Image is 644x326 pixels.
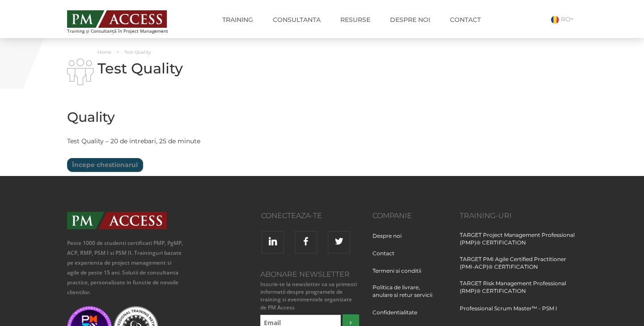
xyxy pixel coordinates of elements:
[266,11,327,29] a: Consultanta
[67,136,402,147] p: Test Quality – 20 de intrebari, 25 de minute
[551,15,577,23] a: RO
[373,232,408,249] a: Despre noi
[551,16,559,24] img: Romana
[216,11,260,29] a: Training
[67,212,167,229] img: PMAccess
[258,280,359,311] small: Inscrie-te la newsletter ca sa primesti informatii despre programele de training si evenimentele ...
[67,158,143,172] input: Începe chestionarul
[460,305,557,321] a: Professional Scrum Master™ - PSM I
[373,212,446,220] h3: Companie
[373,267,428,283] a: Termeni si conditii
[67,59,93,85] img: i-02.png
[67,110,402,124] h2: Quality
[460,231,577,255] a: TARGET Project Management Professional (PMP)® CERTIFICATION
[460,279,577,304] a: TARGET Risk Management Professional (RMP)® CERTIFICATION
[443,11,487,29] a: Contact
[373,249,401,266] a: Contact
[67,238,185,297] p: Peste 1000 de studenti certificati PMP, PgMP, ACP, RMP, PSM I si PSM II. Traininguri bazate pe ex...
[67,8,185,34] a: Training și Consultanță în Project Management
[67,29,185,34] span: Training și Consultanță în Project Management
[460,212,577,220] h3: Training-uri
[97,49,111,55] a: Home
[258,270,359,279] h3: Abonare Newsletter
[460,255,577,279] a: TARGET PMI Agile Certified Practitioner (PMI-ACP)® CERTIFICATION
[124,49,151,55] span: Test Quality
[383,11,437,29] a: Despre noi
[334,11,377,29] a: Resurse
[67,60,402,76] h1: Test Quality
[67,10,167,28] img: PM ACCESS - Echipa traineri si consultanti certificati PMP: Narciss Popescu, Mihai Olaru, Monica ...
[198,212,322,220] h3: Conecteaza-te
[373,283,446,308] a: Politica de livrare, anulare si retur servicii
[373,309,424,325] a: Confidentialitate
